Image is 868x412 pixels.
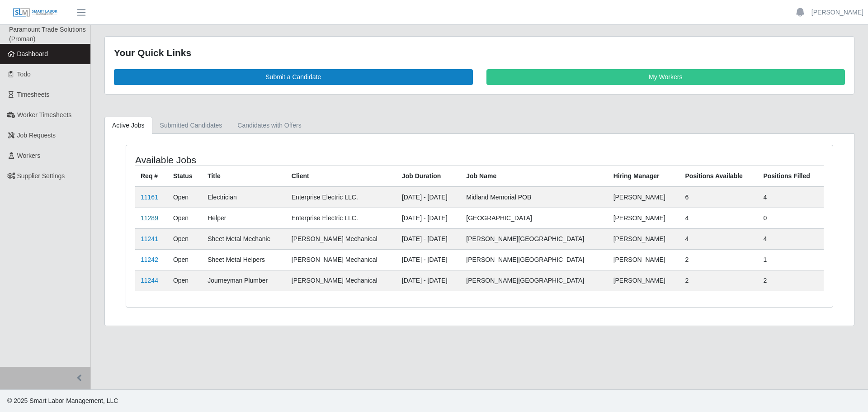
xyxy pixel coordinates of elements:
div: Your Quick Links [114,46,845,60]
td: [DATE] - [DATE] [396,187,461,208]
a: 11244 [141,277,158,284]
span: Timesheets [17,91,50,98]
td: [PERSON_NAME] [608,187,680,208]
td: Helper [202,208,286,228]
td: 1 [758,249,824,270]
a: Candidates with Offers [230,117,309,134]
td: [PERSON_NAME] [608,228,680,249]
td: Sheet Metal Helpers [202,249,286,270]
a: Submit a Candidate [114,69,473,85]
a: Submitted Candidates [152,117,230,134]
th: Hiring Manager [608,166,680,187]
span: Worker Timesheets [17,111,71,118]
td: 2 [680,270,758,291]
span: Supplier Settings [17,172,65,180]
a: [PERSON_NAME] [811,8,863,17]
th: Job Duration [396,166,461,187]
td: [PERSON_NAME] Mechanical [286,270,396,291]
td: Enterprise Electric LLC. [286,208,396,228]
span: © 2025 Smart Labor Management, LLC [7,397,118,404]
td: 4 [680,228,758,249]
td: [PERSON_NAME] [608,270,680,291]
td: [DATE] - [DATE] [396,249,461,270]
td: Midland Memorial POB [461,187,608,208]
td: Open [168,208,202,228]
td: [PERSON_NAME] Mechanical [286,249,396,270]
a: 11242 [141,256,158,263]
td: [DATE] - [DATE] [396,228,461,249]
td: [PERSON_NAME] [608,249,680,270]
img: SLM Logo [13,8,58,18]
td: Open [168,228,202,249]
td: 6 [680,187,758,208]
th: Status [168,166,202,187]
td: 4 [680,208,758,228]
th: Title [202,166,286,187]
td: Sheet Metal Mechanic [202,228,286,249]
td: [PERSON_NAME][GEOGRAPHIC_DATA] [461,249,608,270]
td: Journeyman Plumber [202,270,286,291]
td: Open [168,270,202,291]
td: Open [168,249,202,270]
td: [PERSON_NAME][GEOGRAPHIC_DATA] [461,270,608,291]
td: Open [168,187,202,208]
a: My Workers [486,69,845,85]
a: 11241 [141,235,158,242]
td: 0 [758,208,824,228]
td: [DATE] - [DATE] [396,208,461,228]
td: [PERSON_NAME] [608,208,680,228]
h4: Available Jobs [135,154,414,166]
a: Active Jobs [104,117,152,134]
td: [DATE] - [DATE] [396,270,461,291]
td: 2 [758,270,824,291]
span: Paramount Trade Solutions (Proman) [9,26,86,43]
span: Workers [17,152,41,159]
a: 11161 [141,194,158,201]
th: Client [286,166,396,187]
span: Job Requests [17,132,56,139]
th: Positions Available [680,166,758,187]
td: Enterprise Electric LLC. [286,187,396,208]
td: 4 [758,187,824,208]
span: Dashboard [17,50,48,57]
span: Todo [17,71,31,78]
td: 2 [680,249,758,270]
td: 4 [758,228,824,249]
td: [GEOGRAPHIC_DATA] [461,208,608,228]
th: Job Name [461,166,608,187]
th: Req # [135,166,168,187]
th: Positions Filled [758,166,824,187]
td: [PERSON_NAME] Mechanical [286,228,396,249]
a: 11289 [141,214,158,222]
td: Electrician [202,187,286,208]
td: [PERSON_NAME][GEOGRAPHIC_DATA] [461,228,608,249]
